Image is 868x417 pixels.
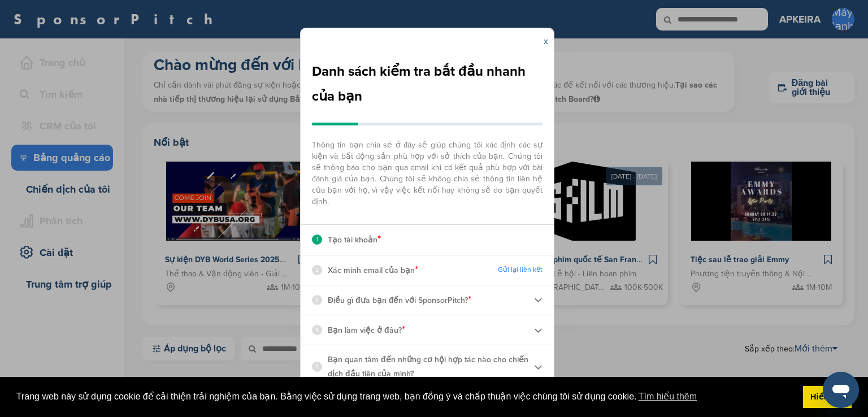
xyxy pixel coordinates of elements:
[637,388,699,405] a: tìm hiểu thêm về cookie
[328,325,402,335] font: Bạn làm việc ở đâu?
[810,392,844,401] font: Hiểu rồi!
[534,326,542,335] img: Mũi tên danh sách kiểm tra 2
[823,372,859,408] iframe: Nút khởi động cửa sổ tin nhắn
[312,140,542,206] font: Thông tin bạn chia sẻ ở đây sẽ giúp chúng tôi xác định các sự kiện và bất động sản phù hợp với sở...
[315,327,319,333] font: 4
[315,267,319,273] font: 2
[16,392,637,401] font: Trang web này sử dụng cookie để cải thiện trải nghiệm của bạn. Bằng việc sử dụng trang web, bạn đ...
[315,297,319,303] font: 3
[534,363,542,371] img: Mũi tên danh sách kiểm tra 2
[312,63,526,105] font: Danh sách kiểm tra bắt đầu nhanh của bạn
[328,296,468,305] font: Điều gì đưa bạn đến với SponsorPitch?
[498,266,542,274] a: Gửi lại liên kết
[803,386,852,409] a: bỏ qua thông báo cookie
[534,296,542,304] img: Mũi tên danh sách kiểm tra 2
[316,236,318,243] font: 1
[315,363,319,370] font: 5
[328,266,415,275] font: Xác minh email của bạn
[328,235,377,245] font: Tạo tài khoản
[544,36,548,47] a: x
[328,355,528,379] font: Bạn quan tâm đến những cơ hội hợp tác nào cho chiến dịch đầu tiên của mình?
[639,392,697,401] font: Tìm hiểu thêm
